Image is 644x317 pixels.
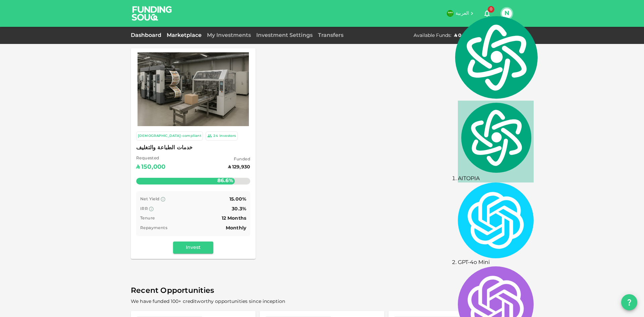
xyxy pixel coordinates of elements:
[173,242,213,254] button: Invest
[131,48,256,259] a: Marketplace Logo [DEMOGRAPHIC_DATA]-compliant 24Investors خدمات الطباعة والتغليف Requested ʢ150,0...
[213,133,218,139] div: 24
[458,182,534,266] div: GPT-4o Mini
[447,10,453,17] img: flag-sa.b9a346574cdc8950dd34b50780441f57.svg
[488,6,494,13] span: 0
[131,284,513,298] span: Recent Opportunities
[131,299,285,304] span: We have funded 100+ creditworthy opportunities since inception
[502,8,512,18] button: N
[480,7,494,20] button: 0
[232,207,246,211] span: 30.3%
[222,216,246,221] span: 12 Months
[219,133,236,139] div: Investors
[164,33,204,38] a: Marketplace
[136,155,165,162] span: Requested
[140,207,148,211] span: IRR
[414,32,451,39] div: Available Funds :
[455,11,469,16] span: العربية
[140,197,160,201] span: Net Yield
[621,294,637,310] button: question
[226,226,246,230] span: Monthly
[315,33,346,38] a: Transfers
[140,226,167,230] span: Repayments
[136,143,250,153] span: خدمات الطباعة والتغليف
[458,101,534,182] div: AITOPIA
[140,216,155,220] span: Tenure
[138,133,201,139] div: [DEMOGRAPHIC_DATA]-compliant
[204,33,254,38] a: My Investments
[229,197,246,202] span: 15.00%
[228,156,250,163] span: Funded
[254,33,315,38] a: Investment Settings
[138,52,249,126] img: Marketplace Logo
[131,33,164,38] a: Dashboard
